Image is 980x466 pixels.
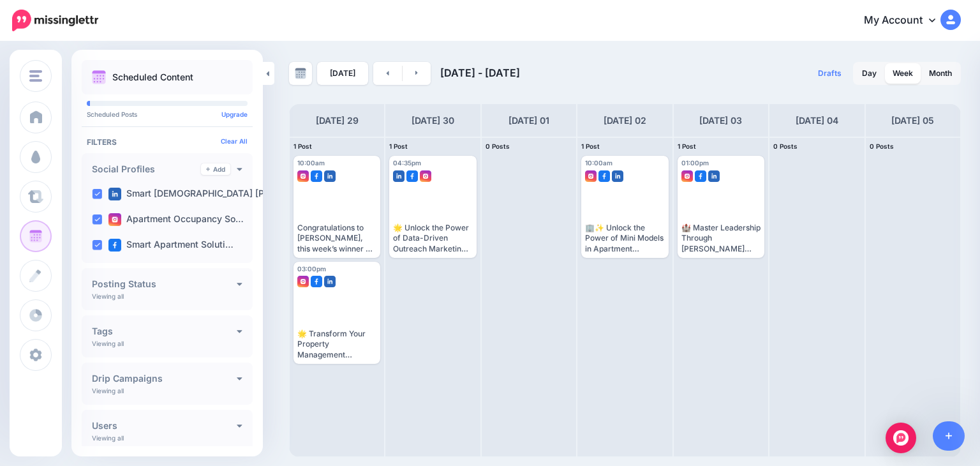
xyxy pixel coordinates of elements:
span: 1 Post [389,142,408,150]
p: Viewing all [92,387,124,395]
img: linkedin-square.png [612,170,623,182]
span: Drafts [818,70,842,77]
a: Upgrade [221,110,248,118]
div: Congratulations to [PERSON_NAME], this week’s winner of the Smart Staffer Award! 🏆 We appreciate ... [297,223,376,254]
img: facebook-square.png [108,239,121,252]
a: Month [921,63,960,84]
img: facebook-square.png [406,170,418,182]
span: 10:00am [297,159,325,167]
span: 03:00pm [297,265,326,273]
div: 🏰 Master Leadership Through [PERSON_NAME] Timeless Wisdom! 🚀 Transform your leadership approach w... [681,223,761,254]
h4: Posting Status [92,280,237,289]
h4: [DATE] 05 [891,113,934,128]
span: [DATE] - [DATE] [440,66,520,79]
a: [DATE] [317,62,368,85]
img: linkedin-square.png [708,170,720,182]
img: instagram-square.png [297,276,309,287]
img: facebook-square.png [598,170,610,182]
img: calendar-grey-darker.png [295,68,306,79]
img: instagram-square.png [585,170,597,182]
h4: [DATE] 04 [796,113,838,128]
span: 1 Post [678,142,696,150]
label: Smart [DEMOGRAPHIC_DATA] [PERSON_NAME]… [108,188,337,200]
h4: [DATE] 03 [699,113,742,128]
h4: Tags [92,327,237,336]
a: Add [201,163,230,175]
div: 🌟 Unlock the Power of Data-Driven Outreach Marketing 🌟 Building a successful outreach strategy fo... [393,223,472,254]
img: instagram-square.png [681,170,693,182]
p: Scheduled Content [112,73,193,82]
a: Week [885,63,921,84]
p: Viewing all [92,292,124,300]
p: Viewing all [92,434,124,442]
span: 1 Post [293,142,312,150]
img: instagram-square.png [108,213,121,226]
span: 1 Post [581,142,600,150]
h4: Filters [87,137,248,147]
h4: [DATE] 29 [316,113,359,128]
h4: Drip Campaigns [92,374,237,383]
img: linkedin-square.png [324,170,336,182]
span: 0 Posts [773,142,798,150]
h4: [DATE] 30 [412,113,454,128]
div: 🌟 Transform Your Property Management Expertise! 🏢💼 Discover your full potential through our speci... [297,329,376,360]
img: facebook-square.png [311,276,322,287]
p: Scheduled Posts [87,111,248,117]
a: Clear All [221,137,248,145]
a: Day [854,63,884,84]
img: instagram-square.png [297,170,309,182]
h4: [DATE] 02 [604,113,646,128]
span: 0 Posts [870,142,894,150]
img: menu.png [29,70,42,82]
span: 0 Posts [486,142,510,150]
a: My Account [851,5,961,36]
h4: [DATE] 01 [509,113,549,128]
div: Open Intercom Messenger [886,423,916,453]
img: linkedin-square.png [393,170,405,182]
img: linkedin-square.png [324,276,336,287]
img: calendar.png [92,70,106,84]
label: Smart Apartment Soluti… [108,239,234,252]
span: 10:00am [585,159,612,167]
span: 01:00pm [681,159,709,167]
a: Drafts [810,62,849,85]
label: Apartment Occupancy So… [108,213,244,226]
h4: Users [92,421,237,430]
img: facebook-square.png [695,170,706,182]
img: linkedin-square.png [108,188,121,200]
span: 04:35pm [393,159,421,167]
h4: Social Profiles [92,165,201,174]
p: Viewing all [92,340,124,347]
img: facebook-square.png [311,170,322,182]
div: 🏢✨ Unlock the Power of Mini Models in Apartment Marketing! ✨🏢 Transform your leasing approach wit... [585,223,664,254]
img: instagram-square.png [420,170,431,182]
img: Missinglettr [12,10,98,31]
